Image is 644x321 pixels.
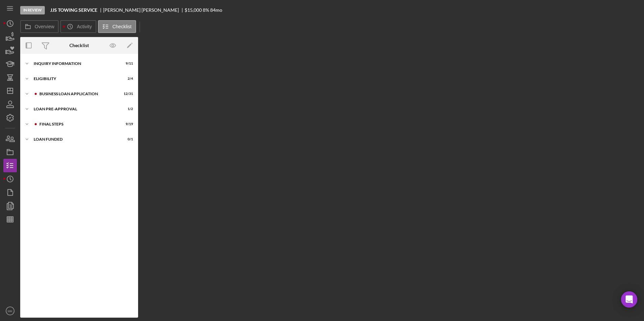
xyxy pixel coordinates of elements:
[39,122,116,126] div: FINAL STEPS
[210,7,222,13] div: 84 mo
[203,7,209,13] div: 8 %
[20,6,45,14] div: In Review
[185,7,202,13] span: $15,000
[112,24,132,29] label: Checklist
[77,24,92,29] label: Activity
[121,137,133,141] div: 0 / 1
[103,7,185,13] div: [PERSON_NAME] [PERSON_NAME]
[35,24,54,29] label: Overview
[60,20,96,33] button: Activity
[39,92,116,96] div: BUSINESS LOAN APPLICATION
[121,122,133,126] div: 9 / 19
[8,309,13,313] text: MK
[34,137,116,141] div: LOAN FUNDED
[34,77,116,81] div: ELIGIBILITY
[121,62,133,66] div: 9 / 11
[98,20,136,33] button: Checklist
[121,107,133,111] div: 1 / 2
[20,20,59,33] button: Overview
[34,62,116,66] div: INQUIRY INFORMATION
[34,107,116,111] div: LOAN PRE-APPROVAL
[621,291,637,308] div: Open Intercom Messenger
[121,77,133,81] div: 2 / 4
[69,43,89,48] div: Checklist
[50,7,97,13] b: JJS TOWING SERVICE
[3,304,17,318] button: MK
[121,92,133,96] div: 12 / 31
